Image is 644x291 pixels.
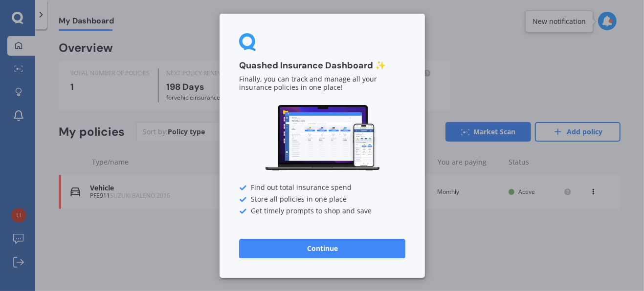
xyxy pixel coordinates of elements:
[264,104,381,172] img: Dashboard
[239,239,405,258] button: Continue
[239,184,405,192] div: Find out total insurance spend
[239,208,405,215] div: Get timely prompts to shop and save
[239,196,405,204] div: Store all policies in one place
[239,75,405,92] p: Finally, you can track and manage all your insurance policies in one place!
[239,60,405,71] h3: Quashed Insurance Dashboard ✨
